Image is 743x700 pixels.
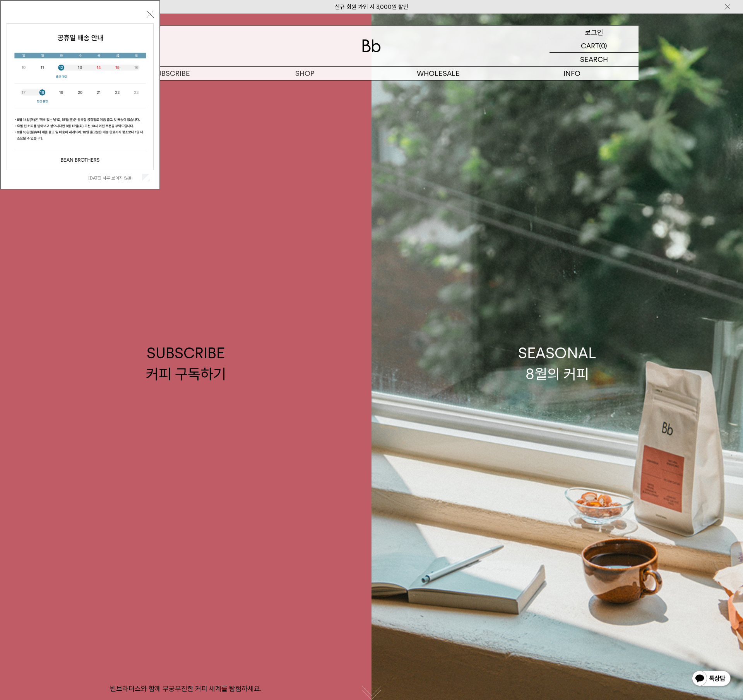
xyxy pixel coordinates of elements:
img: 로고 [362,39,381,52]
img: 카카오톡 채널 1:1 채팅 버튼 [691,670,731,688]
div: SEASONAL 8월의 커피 [518,343,596,384]
a: SUBSCRIBE [104,67,238,80]
p: 로그인 [585,26,603,39]
p: WHOLESALE [371,67,505,80]
img: cb63d4bbb2e6550c365f227fdc69b27f_113810.jpg [7,24,153,170]
a: 신규 회원 가입 시 3,000원 할인 [335,3,408,10]
button: 닫기 [147,11,154,18]
p: SEARCH [580,53,608,66]
p: CART [581,39,599,52]
p: (0) [599,39,607,52]
a: CART (0) [550,39,639,53]
a: 로그인 [550,26,639,39]
div: SUBSCRIBE 커피 구독하기 [146,343,226,384]
a: SHOP [238,67,371,80]
p: INFO [505,67,639,80]
label: [DATE] 하루 보이지 않음 [88,175,140,181]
